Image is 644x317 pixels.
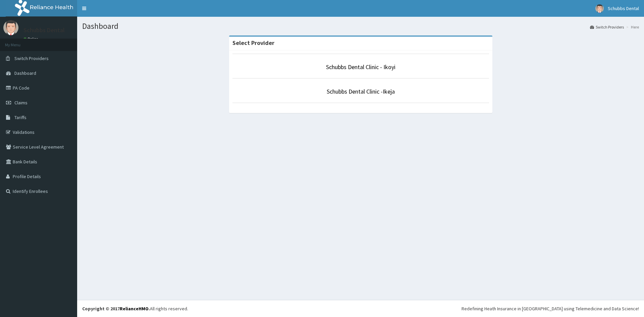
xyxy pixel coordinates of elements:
[625,24,639,30] li: Here
[595,4,604,13] img: User Image
[327,88,395,95] a: Schubbs Dental Clinic -Ikeja
[23,37,40,41] a: Online
[14,100,28,106] span: Claims
[590,24,624,30] a: Switch Providers
[82,306,150,312] strong: Copyright © 2017 .
[3,20,18,35] img: User Image
[608,5,639,11] span: Schubbs Dental
[14,55,49,61] span: Switch Providers
[77,300,644,317] footer: All rights reserved.
[23,27,65,33] p: Schubbs Dental
[462,305,639,312] div: Redefining Heath Insurance in [GEOGRAPHIC_DATA] using Telemedicine and Data Science!
[120,306,149,312] a: RelianceHMO
[14,70,36,76] span: Dashboard
[232,39,274,47] strong: Select Provider
[14,114,26,120] span: Tariffs
[82,22,639,31] h1: Dashboard
[326,63,395,71] a: Schubbs Dental Clinic - Ikoyi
